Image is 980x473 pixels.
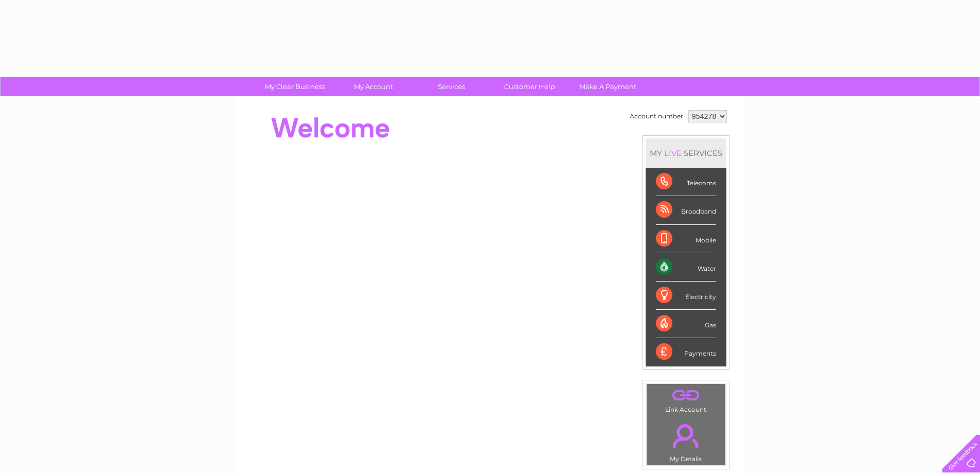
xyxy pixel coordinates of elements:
[409,77,494,96] a: Services
[656,282,716,310] div: Electricity
[649,418,723,454] a: .
[656,338,716,366] div: Payments
[331,77,416,96] a: My Account
[565,77,650,96] a: Make A Payment
[627,108,686,125] td: Account number
[656,310,716,338] div: Gas
[656,225,716,253] div: Mobile
[649,387,723,405] a: .
[656,253,716,282] div: Water
[662,148,684,158] div: LIVE
[656,196,716,224] div: Broadband
[646,415,726,466] td: My Details
[646,138,726,168] div: MY SERVICES
[487,77,572,96] a: Customer Help
[646,383,726,416] td: Link Account
[253,77,337,96] a: My Clear Business
[656,168,716,196] div: Telecoms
